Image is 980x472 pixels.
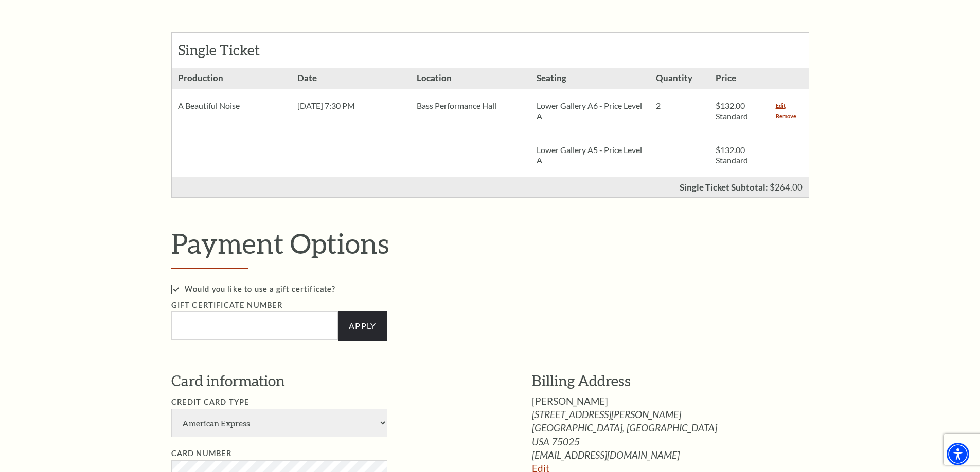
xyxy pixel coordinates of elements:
p: Lower Gallery A6 - Price Level A [537,101,644,121]
h3: Seating [530,68,650,89]
label: Would you like to use a gift certificate? [171,283,831,296]
span: $132.00 Standard [716,145,748,165]
label: Credit Card Type [171,398,250,406]
span: $132.00 Standard [716,101,748,121]
a: Remove [776,111,796,121]
h3: Date [291,68,411,89]
h3: Price [709,68,769,89]
h3: Location [411,68,530,89]
span: [GEOGRAPHIC_DATA], [GEOGRAPHIC_DATA] [532,423,831,432]
span: Billing Address [532,372,631,389]
h3: Quantity [650,68,709,89]
p: Lower Gallery A5 - Price Level A [537,145,644,165]
span: [STREET_ADDRESS][PERSON_NAME] [532,409,831,419]
h3: Card information [171,371,501,391]
p: 2 [656,101,703,111]
select: Single select [171,409,387,437]
a: Edit [776,101,786,111]
a: Apply [338,311,387,340]
span: [EMAIL_ADDRESS][DOMAIN_NAME] [532,450,831,460]
div: [DATE] 7:30 PM [291,89,411,123]
span: [PERSON_NAME] [532,395,608,407]
h2: Payment Options [171,226,831,260]
span: Bass Performance Hall [417,101,496,110]
h2: Single Ticket [178,42,291,59]
label: Gift Certificate Number [171,300,283,309]
p: Single Ticket Subtotal: [680,183,768,192]
div: Accessibility Menu [947,443,969,465]
input: Text field [171,311,338,340]
label: Card Number [171,449,232,458]
span: USA 75025 [532,437,831,446]
span: $264.00 [770,182,803,193]
div: A Beautiful Noise [172,89,291,123]
h3: Production [172,68,291,89]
